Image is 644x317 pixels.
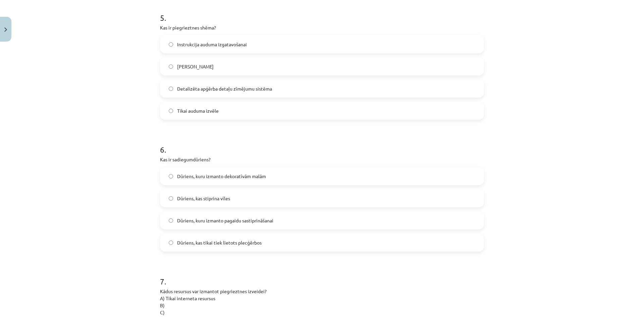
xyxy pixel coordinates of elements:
[169,87,173,91] input: Detalizēta apģērba detaļu zīmējumu sistēma
[177,217,273,224] span: Dūriens, kuru izmanto pagaidu sastiprināšanai
[169,109,173,113] input: Tikai auduma izvēle
[177,85,272,92] span: Detalizēta apģērba detaļu zīmējumu sistēma
[177,107,219,114] span: Tikai auduma izvēle
[169,42,173,47] input: Instrukcija auduma izgatavošanai
[4,28,7,32] img: icon-close-lesson-0947bae3869378f0d4975bcd49f059093ad1ed9edebbc8119c70593378902aed.svg
[177,173,266,180] span: Dūriens, kuru izmanto dekoratīvām malām
[177,63,214,70] span: [PERSON_NAME]
[169,64,173,69] input: [PERSON_NAME]
[160,133,484,154] h1: 6 .
[177,41,247,48] span: Instrukcija auduma izgatavošanai
[160,265,484,286] h1: 7 .
[177,195,230,202] span: Dūriens, kas stiprina vīles
[177,239,262,246] span: Dūriens, kas tikai tiek lietots plecģērbos
[169,174,173,178] input: Dūriens, kuru izmanto dekoratīvām malām
[160,156,484,163] p: Kas ir sadiegumdūriens?
[160,24,484,31] p: Kas ir piegrieztnes shēma?
[169,218,173,223] input: Dūriens, kuru izmanto pagaidu sastiprināšanai
[169,196,173,201] input: Dūriens, kas stiprina vīles
[160,1,484,22] h1: 5 .
[169,241,173,245] input: Dūriens, kas tikai tiek lietots plecģērbos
